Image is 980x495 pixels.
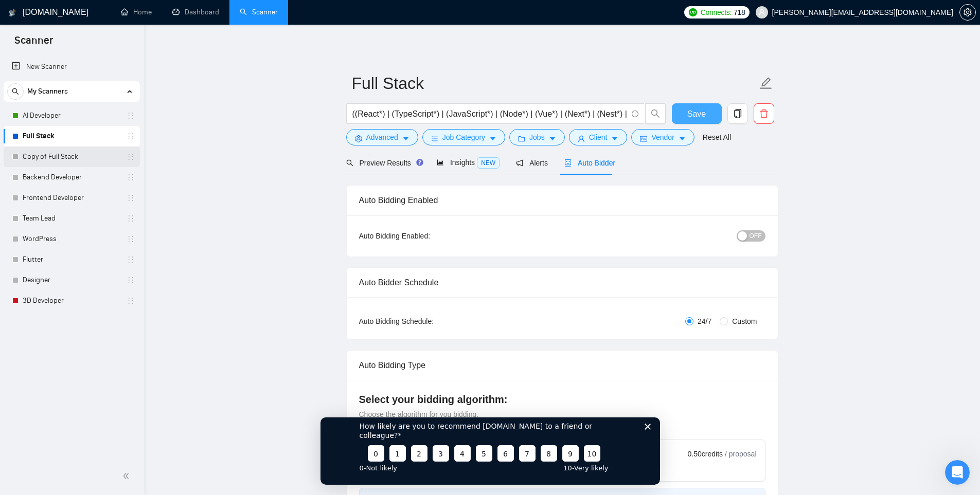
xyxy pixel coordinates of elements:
[516,159,523,167] span: notification
[437,158,500,167] span: Insights
[127,112,135,120] span: holder
[12,112,32,133] img: Profile image for Mariia
[37,84,59,95] div: Mariia
[359,392,765,407] h4: Select your bidding algorithm:
[645,103,666,124] button: search
[127,132,135,140] span: holder
[23,229,120,249] a: WordPress
[352,70,757,96] input: Scanner name...
[672,103,722,124] button: Save
[437,159,444,166] span: area-chart
[122,471,133,481] span: double-left
[23,146,120,167] a: Copy of Full Stack
[134,46,182,57] div: • 4 год. тому
[754,103,774,124] button: delete
[127,153,135,161] span: holder
[37,122,59,133] div: Mariia
[23,126,120,146] a: Full Stack
[127,255,135,264] span: holder
[402,135,409,142] span: caret-down
[589,132,608,143] span: Client
[42,271,164,291] button: Поставити запитання
[564,159,615,167] span: Auto Bidder
[153,346,190,354] span: Допомога
[9,5,16,21] img: logo
[759,77,773,90] span: edit
[27,81,68,102] span: My Scanners
[23,208,120,229] a: Team Lead
[8,88,23,95] span: search
[693,316,716,327] span: 24/7
[569,129,628,145] button: userClientcaret-down
[346,159,353,167] span: search
[651,132,674,143] span: Vendor
[477,157,500,169] span: NEW
[688,448,723,460] span: 0.50 credits
[7,83,24,100] button: search
[611,135,618,142] span: caret-down
[127,173,135,181] span: holder
[687,107,706,120] span: Save
[23,249,120,270] a: Flutter
[959,8,976,16] a: setting
[127,235,135,243] span: holder
[631,129,694,145] button: idcardVendorcaret-down
[359,268,765,297] div: Auto Bidder Schedule
[23,167,120,188] a: Backend Developer
[689,8,697,16] img: upwork-logo.png
[23,188,120,208] a: Frontend Developer
[352,107,627,120] input: Search Freelance Jobs...
[355,135,362,142] span: setting
[728,316,761,327] span: Custom
[945,460,970,485] iframe: To enrich screen reader interactions, please activate Accessibility in Grammarly extension settings
[359,230,494,242] div: Auto Bidding Enabled:
[754,109,774,118] span: delete
[127,194,135,202] span: holder
[4,57,140,77] li: New Scanner
[23,105,120,126] a: AI Developer
[727,103,748,124] button: copy
[489,135,496,142] span: caret-down
[415,158,424,167] div: Tooltip anchor
[758,9,765,16] span: user
[127,297,135,305] span: holder
[64,5,144,22] h1: Повідомлення
[516,159,548,167] span: Alerts
[734,7,745,18] span: 718
[61,84,110,95] div: • 2 тиж. тому
[346,159,420,167] span: Preview Results
[37,46,132,57] div: AI Assistant from GigRadar 📡
[509,129,565,145] button: folderJobscaret-down
[640,135,647,142] span: idcard
[6,33,61,54] span: Scanner
[23,270,120,290] a: Designer
[68,321,137,362] button: Повідомлення
[359,316,494,327] div: Auto Bidding Schedule:
[725,449,756,459] span: / proposal
[632,111,638,117] span: info-circle
[12,36,32,57] img: Profile image for AI Assistant from GigRadar 📡
[12,57,132,77] a: New Scanner
[4,81,140,311] li: My Scanners
[127,214,135,223] span: holder
[359,410,574,430] span: Choose the algorithm for you bidding. The price per proposal does not include your connects expen...
[73,346,132,354] span: Повідомлення
[959,4,976,21] button: setting
[431,135,438,142] span: bars
[37,36,831,45] span: Якщо вам потрібна додаткова допомога з налаштуванням Auto Bidder або відображенням акаунту, я гот...
[422,129,505,145] button: barsJob Categorycaret-down
[346,129,418,145] button: settingAdvancedcaret-down
[578,135,585,142] span: user
[127,276,135,284] span: holder
[366,132,398,143] span: Advanced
